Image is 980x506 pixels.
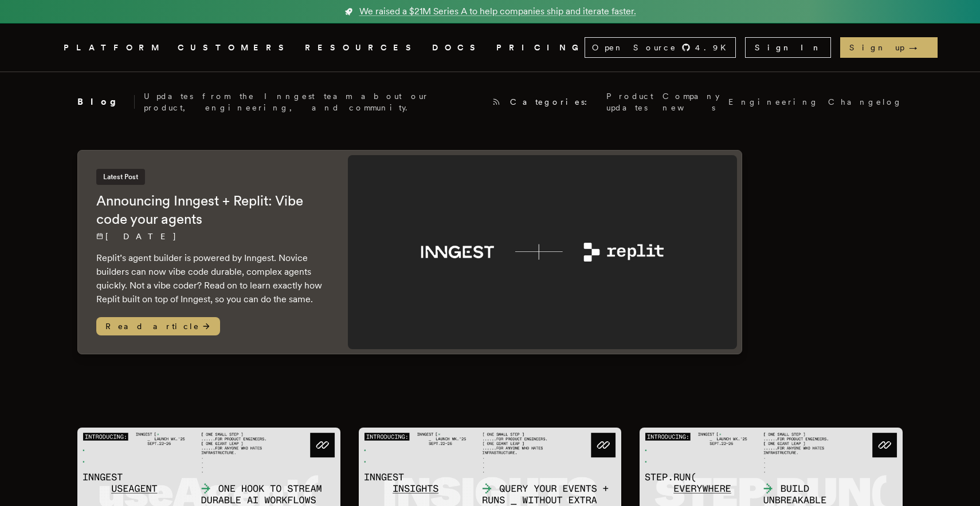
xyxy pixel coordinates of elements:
[96,192,325,228] h2: Announcing Inngest + Replit: Vibe code your agents
[828,96,903,108] a: Changelog
[96,251,325,306] p: Replit’s agent builder is powered by Inngest. Novice builders can now vibe code durable, complex ...
[96,231,325,242] p: [DATE]
[77,95,135,109] h2: Blog
[840,37,938,58] a: Sign up
[510,96,597,108] span: Categories:
[64,41,164,55] button: PLATFORM
[359,5,636,18] span: We raised a $21M Series A to help companies ship and iterate faster.
[592,42,677,53] span: Open Source
[745,37,831,58] a: Sign In
[96,169,145,185] span: Latest Post
[144,90,483,113] p: Updates from the Inngest team about our product, engineering, and community.
[909,42,928,53] span: →
[432,41,483,55] a: DOCS
[305,41,418,55] button: RESOURCES
[178,41,291,55] a: CUSTOMERS
[663,90,719,113] a: Company news
[728,96,819,108] a: Engineering
[695,42,733,53] span: 4.9 K
[77,150,742,354] a: Latest PostAnnouncing Inngest + Replit: Vibe code your agents[DATE] Replit’s agent builder is pow...
[32,23,948,72] nav: Global
[496,41,585,55] a: PRICING
[606,90,653,113] a: Product updates
[96,317,220,335] span: Read article
[348,155,737,349] img: Featured image for Announcing Inngest + Replit: Vibe code your agents blog post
